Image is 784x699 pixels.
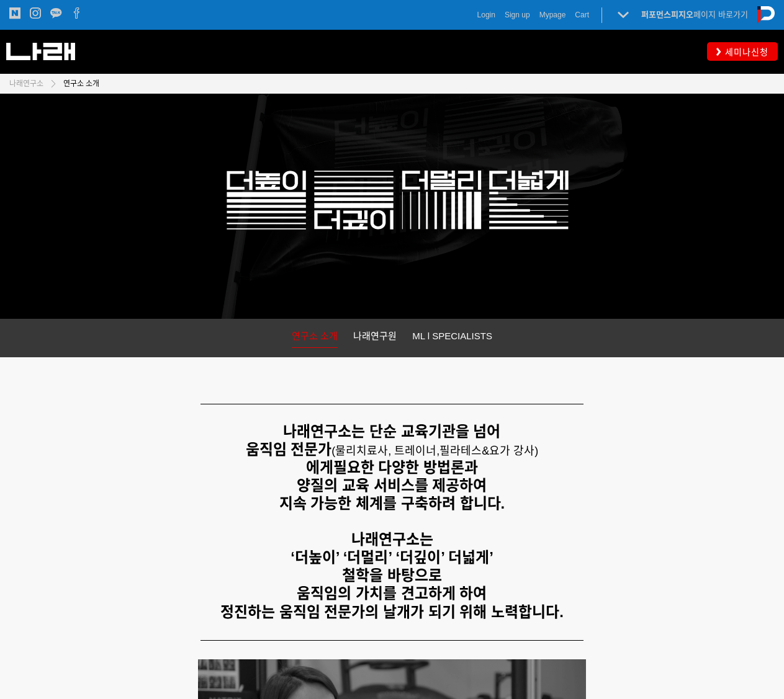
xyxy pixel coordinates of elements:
strong: ‘더높이’ ‘더멀리’ ‘더깊이’ 더넓게’ [291,549,493,566]
span: ML l SPECIALISTS [412,331,492,341]
strong: 정진하는 움직임 전문가의 날개가 되기 위해 노력합니다. [220,603,564,620]
span: 물리치료사, 트레이너, [335,445,439,457]
strong: 양질의 교육 서비스를 제공하여 [297,477,487,494]
strong: 나래연구소는 [351,531,433,548]
strong: 에게 [306,459,333,476]
strong: 철학을 바탕으로 [342,567,442,584]
a: 나래연구소 [9,78,43,90]
strong: 움직임의 가치를 견고하게 하여 [297,585,487,602]
a: ML l SPECIALISTS [412,328,492,347]
a: Cart [575,9,589,21]
a: 연구소 소개 [57,78,99,90]
strong: 움직임 전문가 [246,441,332,458]
span: 나래연구원 [353,331,397,341]
a: Sign up [505,9,530,21]
strong: 필요한 다양한 방법론과 [333,459,478,476]
span: 연구소 소개 [63,79,99,88]
span: ( [331,445,439,457]
a: 나래연구원 [353,328,397,347]
span: 세미나신청 [721,46,768,58]
a: Mypage [539,9,566,21]
strong: 나래연구소는 단순 교육기관을 넘어 [283,423,500,440]
strong: 지속 가능한 체계를 구축하려 합니다. [279,495,505,512]
a: 연구소 소개 [292,328,338,348]
a: Login [477,9,495,21]
a: 세미나신청 [707,42,778,60]
span: 나래연구소 [9,79,43,88]
span: 연구소 소개 [292,331,338,341]
a: 퍼포먼스피지오페이지 바로가기 [641,10,748,19]
strong: 퍼포먼스피지오 [641,10,693,19]
span: 필라테스&요가 강사) [439,445,538,457]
